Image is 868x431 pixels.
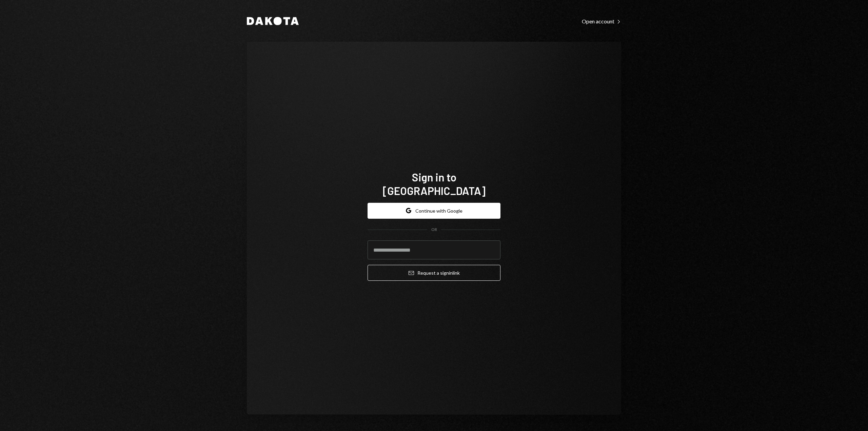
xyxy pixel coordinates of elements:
[368,170,500,197] h1: Sign in to [GEOGRAPHIC_DATA]
[582,17,621,25] a: Open account
[582,18,621,25] div: Open account
[431,227,437,233] div: OR
[368,203,500,219] button: Continue with Google
[368,265,500,281] button: Request a signinlink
